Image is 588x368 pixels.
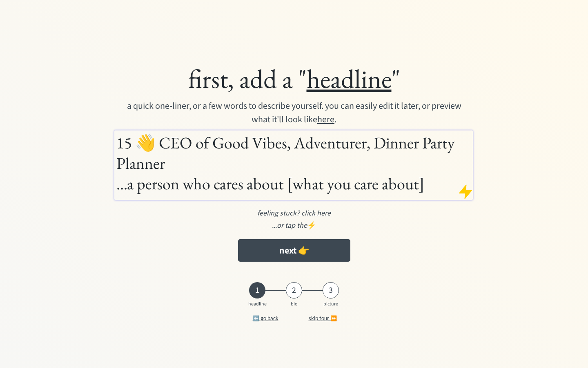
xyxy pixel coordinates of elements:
div: bio [284,301,304,307]
button: next 👉 [238,239,350,262]
div: headline [247,301,267,307]
div: 2 [286,285,302,295]
div: picture [321,301,341,307]
em: ...or tap the [272,220,307,231]
u: feeling stuck? click here [257,208,331,218]
div: a quick one-liner, or a few words to describe yourself. you can easily edit it later, or preview ... [126,99,463,126]
u: here [317,113,334,126]
button: skip tour ⏩ [296,310,349,326]
h1: 15 👋 CEO of Good Vibes, Adventurer, Dinner Party Planner [116,132,471,173]
div: first, add a " " [73,62,514,95]
u: headline [307,61,392,96]
div: ⚡️ [73,220,514,231]
div: 3 [323,285,339,295]
div: 1 [249,285,265,295]
button: ⬅️ go back [239,310,292,326]
h1: ...a person who cares about [what you care about] [116,173,471,194]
